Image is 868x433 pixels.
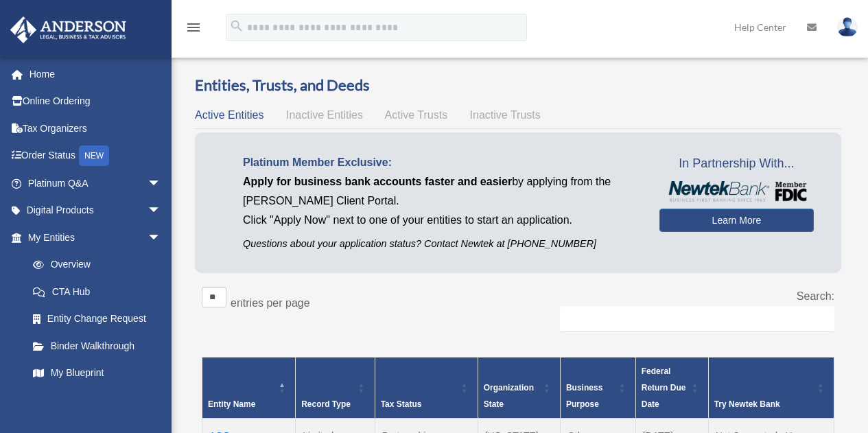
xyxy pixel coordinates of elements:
a: Binder Walkthrough [19,332,175,360]
span: arrow_drop_down [148,197,175,225]
a: Home [10,60,182,88]
p: Questions about your application status? Contact Newtek at [PHONE_NUMBER] [243,235,639,253]
img: User Pic [837,17,858,37]
span: Inactive Entities [286,109,363,121]
span: Record Type [301,399,351,409]
th: Organization State: Activate to sort [478,357,560,419]
a: Learn More [659,209,814,232]
a: Online Ordering [10,88,182,115]
img: NewtekBankLogoSM.png [666,181,807,202]
a: menu [185,24,202,36]
label: entries per page [231,297,310,309]
span: Entity Name [208,399,255,409]
span: Active Entities [195,109,263,121]
div: NEW [79,145,109,166]
a: My Entitiesarrow_drop_down [10,224,175,251]
a: Overview [19,251,168,279]
i: search [229,19,244,34]
p: Platinum Member Exclusive: [243,153,639,172]
span: arrow_drop_down [148,169,175,198]
span: In Partnership With... [659,153,814,175]
th: Entity Name: Activate to invert sorting [202,357,296,419]
img: Anderson Advisors Platinum Portal [6,16,130,43]
p: Click "Apply Now" next to one of your entities to start an application. [243,211,639,230]
span: Inactive Trusts [470,109,541,121]
span: Business Purpose [566,383,602,409]
a: Tax Organizers [10,115,182,142]
i: menu [185,19,202,36]
th: Try Newtek Bank : Activate to sort [708,357,834,419]
a: CTA Hub [19,278,175,305]
span: Federal Return Due Date [642,366,686,409]
a: Entity Change Request [19,305,175,333]
span: Active Trusts [385,109,448,121]
a: Tax Due Dates [19,386,175,414]
h3: Entities, Trusts, and Deeds [195,75,841,96]
th: Business Purpose: Activate to sort [560,357,635,419]
th: Tax Status: Activate to sort [375,357,478,419]
label: Search: [797,290,834,302]
a: Platinum Q&Aarrow_drop_down [10,169,182,197]
span: Tax Status [381,399,422,409]
a: Order StatusNEW [10,142,182,170]
th: Record Type: Activate to sort [296,357,375,419]
span: Organization State [484,383,534,409]
th: Federal Return Due Date: Activate to sort [635,357,708,419]
div: Try Newtek Bank [714,396,813,412]
p: by applying from the [PERSON_NAME] Client Portal. [243,172,639,211]
span: Apply for business bank accounts faster and easier [243,176,512,187]
a: Digital Productsarrow_drop_down [10,197,182,224]
a: My Blueprint [19,360,175,387]
span: arrow_drop_down [148,224,175,252]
